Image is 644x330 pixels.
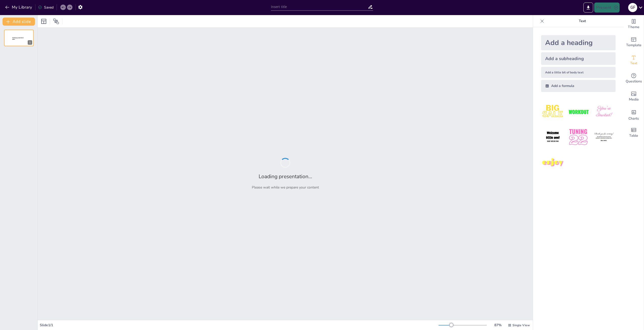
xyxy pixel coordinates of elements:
[628,24,639,30] span: Theme
[592,125,616,149] img: 6.jpeg
[624,69,644,87] div: Get real-time input from your audience
[624,15,644,33] div: Change the overall theme
[512,323,530,327] span: Single View
[492,323,504,327] div: 87 %
[624,106,644,124] div: Add charts and graphs
[628,3,637,13] button: G F
[40,323,438,327] div: Slide 1 / 1
[53,18,59,24] span: Position
[594,3,619,13] button: Present
[629,133,638,138] span: Table
[629,97,639,102] span: Media
[252,185,319,190] p: Please wait while we prepare your content
[546,15,619,27] p: Text
[583,3,593,13] button: Export to PowerPoint
[4,30,34,46] div: 1
[624,124,644,142] div: Add a table
[259,173,312,180] h2: Loading presentation...
[28,40,32,45] div: 1
[271,3,368,11] input: Insert title
[541,125,565,149] img: 4.jpeg
[541,80,616,92] div: Add a formula
[626,79,642,84] span: Questions
[592,100,616,123] img: 3.jpeg
[567,125,590,149] img: 5.jpeg
[628,3,637,12] div: G F
[541,151,565,174] img: 7.jpeg
[628,116,639,121] span: Charts
[4,3,34,11] button: My Library
[541,35,616,50] div: Add a heading
[38,5,54,10] div: Saved
[40,17,48,25] div: Layout
[626,42,641,48] span: Template
[541,100,565,123] img: 1.jpeg
[567,100,590,123] img: 2.jpeg
[624,87,644,106] div: Add images, graphics, shapes or video
[630,61,637,66] span: Text
[3,18,35,26] button: Add slide
[541,52,616,65] div: Add a subheading
[541,67,616,78] div: Add a little bit of body text
[624,33,644,51] div: Add ready made slides
[12,37,24,40] span: Sendsteps presentation editor
[624,51,644,69] div: Add text boxes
